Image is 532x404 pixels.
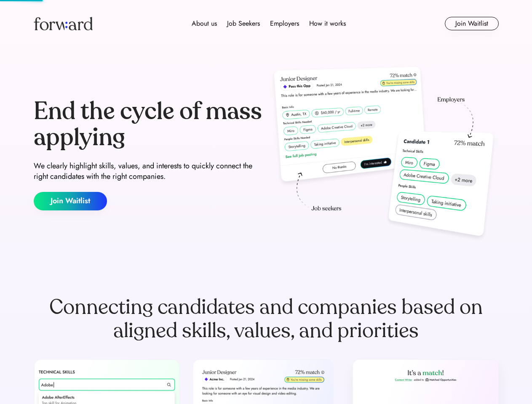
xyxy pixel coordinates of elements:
div: We clearly highlight skills, values, and interests to quickly connect the right candidates with t... [34,161,263,182]
div: How it works [309,19,346,29]
img: hero-image.png [270,64,499,245]
div: End the cycle of mass applying [34,98,263,150]
div: About us [192,19,217,29]
button: Join Waitlist [34,192,107,210]
img: Forward logo [34,17,93,30]
div: Employers [270,19,299,29]
div: Connecting candidates and companies based on aligned skills, values, and priorities [34,295,499,343]
div: Job Seekers [227,19,260,29]
button: Join Waitlist [445,17,499,30]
